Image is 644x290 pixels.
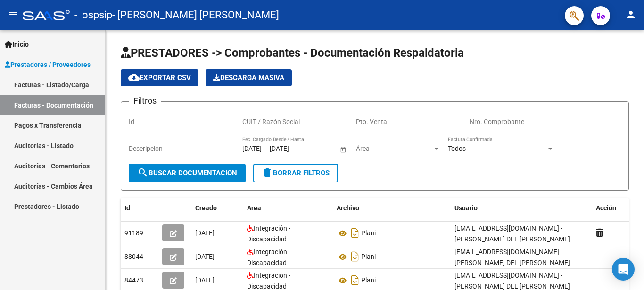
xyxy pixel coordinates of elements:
[270,145,316,153] input: Fecha fin
[206,69,292,86] app-download-masive: Descarga masiva de comprobantes (adjuntos)
[137,167,149,178] mat-icon: search
[247,248,290,266] span: Integración - Discapacidad
[454,224,570,243] span: [EMAIL_ADDRESS][DOMAIN_NAME] - [PERSON_NAME] DEL [PERSON_NAME]
[74,5,112,25] span: - ospsip
[262,167,273,178] mat-icon: delete
[112,5,279,25] span: - [PERSON_NAME] [PERSON_NAME]
[195,253,215,260] span: [DATE]
[247,272,290,290] span: Integración - Discapacidad
[129,94,161,108] h3: Filtros
[195,276,215,284] span: [DATE]
[8,9,19,20] mat-icon: menu
[247,204,261,212] span: Area
[206,69,292,86] button: Descarga Masiva
[195,204,217,212] span: Creado
[137,169,237,177] span: Buscar Documentacion
[262,169,330,177] span: Borrar Filtros
[129,164,246,182] button: Buscar Documentacion
[333,198,451,218] datatable-header-cell: Archivo
[242,145,262,153] input: Fecha inicio
[247,224,290,243] span: Integración - Discapacidad
[361,230,376,237] span: Plani
[124,229,143,237] span: 91189
[128,74,191,82] span: Exportar CSV
[213,74,284,82] span: Descarga Masiva
[337,204,359,212] span: Archivo
[356,145,432,153] span: Área
[5,39,29,50] span: Inicio
[612,258,635,281] div: Open Intercom Messenger
[191,198,243,218] datatable-header-cell: Creado
[243,198,333,218] datatable-header-cell: Area
[349,249,361,264] i: Descargar documento
[121,69,198,86] button: Exportar CSV
[448,145,466,152] span: Todos
[253,164,338,182] button: Borrar Filtros
[625,9,636,20] mat-icon: person
[264,145,268,153] span: –
[361,277,376,284] span: Plani
[349,225,361,240] i: Descargar documento
[451,198,592,218] datatable-header-cell: Usuario
[121,46,464,59] span: PRESTADORES -> Comprobantes - Documentación Respaldatoria
[5,59,91,70] span: Prestadores / Proveedores
[195,229,215,237] span: [DATE]
[349,273,361,288] i: Descargar documento
[454,204,478,212] span: Usuario
[128,72,140,83] mat-icon: cloud_download
[338,144,348,154] button: Open calendar
[121,198,158,218] datatable-header-cell: Id
[454,272,570,290] span: [EMAIL_ADDRESS][DOMAIN_NAME] - [PERSON_NAME] DEL [PERSON_NAME]
[596,204,616,212] span: Acción
[124,253,143,260] span: 88044
[124,276,143,284] span: 84473
[361,253,376,261] span: Plani
[592,198,639,218] datatable-header-cell: Acción
[124,204,130,212] span: Id
[454,248,570,266] span: [EMAIL_ADDRESS][DOMAIN_NAME] - [PERSON_NAME] DEL [PERSON_NAME]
